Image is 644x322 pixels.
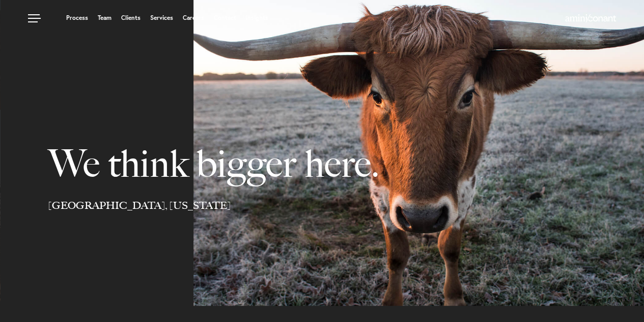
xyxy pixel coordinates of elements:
[121,15,141,21] a: Clients
[66,15,88,21] a: Process
[183,15,204,21] a: Careers
[245,15,268,21] a: Insights
[98,15,111,21] a: Team
[565,14,616,22] img: Amini & Conant
[565,15,616,23] a: Home
[150,15,173,21] a: Services
[213,15,236,21] a: Contact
